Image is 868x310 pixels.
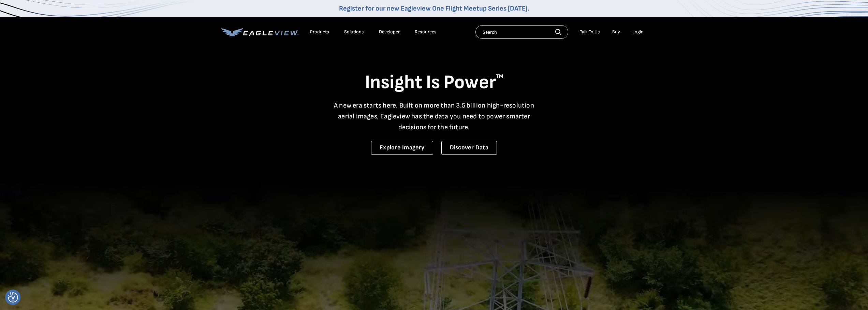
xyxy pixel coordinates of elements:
[221,71,647,95] h1: Insight Is Power
[344,29,364,35] div: Solutions
[632,29,644,35] div: Login
[580,29,600,35] div: Talk To Us
[496,73,503,80] sup: TM
[371,141,433,155] a: Explore Imagery
[339,4,529,13] a: Register for our new Eagleview One Flight Meetup Series [DATE].
[441,141,497,155] a: Discover Data
[8,292,18,303] img: Revisit consent button
[330,100,539,133] p: A new era starts here. Built on more than 3.5 billion high-resolution aerial images, Eagleview ha...
[475,25,568,39] input: Search
[612,29,620,35] a: Buy
[310,29,329,35] div: Products
[8,292,18,303] button: Consent Preferences
[415,29,437,35] div: Resources
[379,29,400,35] a: Developer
